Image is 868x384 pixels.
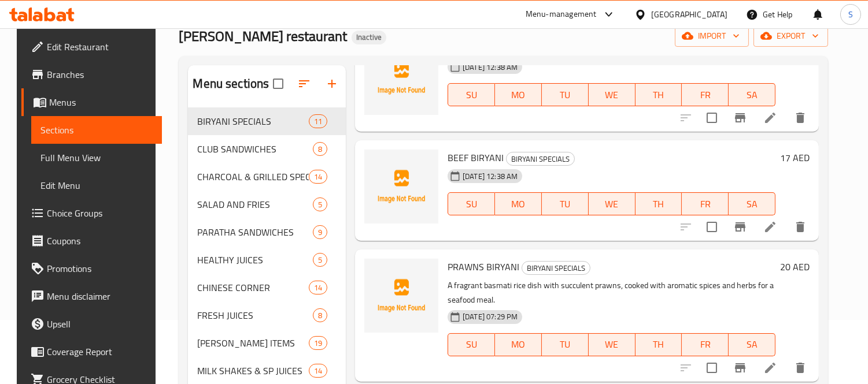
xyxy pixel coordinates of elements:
[506,152,575,166] div: BIRYANI SPECIALS
[542,192,589,215] button: TU
[309,170,327,184] div: items
[309,172,327,182] span: 14
[21,255,162,282] a: Promotions
[589,83,636,106] button: WE
[458,62,522,73] span: [DATE] 12:38 AM
[546,196,584,212] span: TU
[352,31,386,44] div: Inactive
[733,336,771,353] span: SA
[40,178,153,192] span: Edit Menu
[458,311,522,322] span: [DATE] 07:29 PM
[448,258,519,275] span: PRAWNS BIRYANI
[197,114,308,128] span: BIRYANI SPECIALS
[682,192,729,215] button: FR
[197,364,308,378] span: MILK SHAKES & SP JUICES
[700,215,724,239] span: Select to update
[197,281,308,294] span: CHINESE CORNER
[640,87,678,103] span: TH
[188,274,346,301] div: CHINESE CORNER14
[651,8,727,21] div: [GEOGRAPHIC_DATA]
[500,336,537,353] span: MO
[364,41,438,115] img: MUTTON BIRYANI
[47,317,153,331] span: Upsell
[593,196,631,212] span: WE
[675,25,749,47] button: import
[593,336,631,353] span: WE
[21,227,162,255] a: Coupons
[188,218,346,246] div: PARATHA SANDWICHES9
[197,336,308,350] span: [PERSON_NAME] ITEMS
[729,192,775,215] button: SA
[448,149,504,166] span: BEEF BIRYANI
[780,259,810,275] h6: 20 AED
[453,336,490,353] span: SU
[179,23,347,49] span: [PERSON_NAME] restaurant
[733,196,771,212] span: SA
[313,308,327,322] div: items
[542,83,589,106] button: TU
[682,83,729,106] button: FR
[458,171,522,182] span: [DATE] 12:38 AM
[682,333,729,356] button: FR
[453,196,490,212] span: SU
[448,278,775,307] p: A fragrant basmati rice dish with succulent prawns, cooked with aromatic spices and herbs for a s...
[589,333,636,356] button: WE
[763,361,777,375] a: Edit menu item
[21,33,162,61] a: Edit Restaurant
[197,253,313,267] span: HEALTHY JUICES
[507,152,574,166] span: BIRYANI SPECIALS
[309,366,327,376] span: 14
[636,333,682,356] button: TH
[763,220,777,234] a: Edit menu item
[313,253,327,267] div: items
[780,150,810,166] h6: 17 AED
[522,261,590,275] div: BIRYANI SPECIALS
[193,75,269,92] h2: Menu sections
[313,255,327,266] span: 5
[848,8,853,21] span: S
[188,107,346,135] div: BIRYANI SPECIALS11
[47,234,153,248] span: Coupons
[309,336,327,350] div: items
[448,192,495,215] button: SU
[686,336,724,353] span: FR
[786,354,814,382] button: delete
[197,197,313,211] span: SALAD AND FRIES
[197,308,313,322] span: FRESH JUICES
[40,123,153,137] span: Sections
[21,199,162,227] a: Choice Groups
[31,144,162,172] a: Full Menu View
[313,227,327,238] span: 9
[546,87,584,103] span: TU
[729,333,775,356] button: SA
[726,104,754,132] button: Branch-specific-item
[47,262,153,275] span: Promotions
[197,170,308,184] span: CHARCOAL & GRILLED SPECIALS
[31,116,162,144] a: Sections
[31,172,162,199] a: Edit Menu
[500,196,537,212] span: MO
[700,106,724,130] span: Select to update
[546,336,584,353] span: TU
[700,356,724,380] span: Select to update
[47,345,153,359] span: Coverage Report
[49,95,153,109] span: Menus
[309,281,327,294] div: items
[197,142,313,156] span: CLUB SANDWICHES
[197,225,313,239] span: PARATHA SANDWICHES
[522,262,590,275] span: BIRYANI SPECIALS
[352,32,386,42] span: Inactive
[495,192,542,215] button: MO
[364,259,438,333] img: PRAWNS BIRYANI
[309,114,327,128] div: items
[309,364,327,378] div: items
[309,116,327,127] span: 11
[188,135,346,163] div: CLUB SANDWICHES8
[21,88,162,116] a: Menus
